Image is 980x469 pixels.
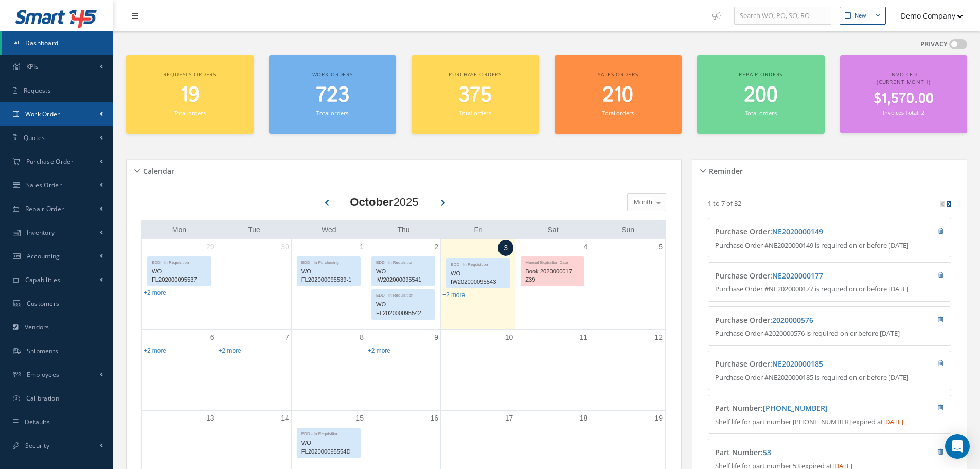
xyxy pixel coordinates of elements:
[602,81,633,110] span: 210
[350,194,418,211] div: 2025
[24,86,51,95] span: Requests
[715,373,944,383] p: Purchase Order #NE2020000185 is required on or before [DATE]
[432,330,440,345] a: October 9, 2025
[555,55,682,134] a: Sales orders 210 Total orders
[204,239,217,254] a: September 29, 2025
[353,411,366,426] a: October 15, 2025
[715,360,883,369] h4: Purchase Order
[840,55,968,133] a: Invoiced (Current Month) $1,570.00 Invoices Total: 2
[578,411,590,426] a: October 18, 2025
[652,411,665,426] a: October 19, 2025
[26,181,62,189] span: Sales Order
[458,81,492,110] span: 375
[441,329,515,411] td: October 10, 2025
[142,329,217,411] td: October 6, 2025
[883,109,924,116] small: Invoices Total: 2
[472,223,485,236] a: Friday
[889,71,917,78] span: Invoiced
[578,330,590,345] a: October 11, 2025
[891,6,963,26] button: Demo Company
[350,196,393,209] b: October
[715,417,944,427] p: Shelf life for part number [PHONE_NUMBER] expired at
[590,239,665,330] td: October 5, 2025
[772,315,813,325] a: 2020000576
[27,346,59,355] span: Shipments
[877,78,931,85] span: (Current Month)
[770,271,823,281] span: :
[319,223,338,236] a: Wednesday
[631,197,652,207] span: Month
[515,239,590,330] td: October 4, 2025
[656,239,665,254] a: October 5, 2025
[503,411,515,426] a: October 17, 2025
[126,55,254,134] a: Requests orders 19 Total orders
[366,239,440,330] td: October 2, 2025
[142,239,217,330] td: September 29, 2025
[883,417,903,426] span: [DATE]
[459,109,491,117] small: Total orders
[219,347,241,354] a: Show 2 more events
[763,447,771,457] a: 53
[27,228,55,237] span: Inventory
[441,239,515,330] td: October 3, 2025
[368,347,390,354] a: Show 2 more events
[619,223,636,236] a: Sunday
[515,329,590,411] td: October 11, 2025
[874,89,934,109] span: $1,570.00
[372,266,435,286] div: WO IW202000095541
[297,428,360,437] div: EDD - In Requisition
[25,204,64,213] span: Repair Order
[521,266,584,286] div: Book 2020000017-Z39
[269,55,397,134] a: Work orders 723 Total orders
[148,266,211,286] div: WO FL202000095537
[358,239,366,254] a: October 1, 2025
[312,71,353,78] span: Work orders
[772,359,823,369] a: NE2020000185
[449,71,502,78] span: Purchase orders
[715,272,883,281] h4: Purchase Order
[546,223,561,236] a: Saturday
[148,257,211,266] div: EDD - In Requisition
[297,257,360,266] div: EDD - In Purchasing
[291,329,366,411] td: October 8, 2025
[761,447,771,457] span: :
[739,71,782,78] span: Repair orders
[715,316,883,325] h4: Purchase Order
[521,257,584,266] div: Manual Expiration Date
[283,330,291,345] a: October 7, 2025
[412,55,539,134] a: Purchase orders 375 Total orders
[26,62,39,71] span: KPIs
[432,239,440,254] a: October 2, 2025
[770,359,823,369] span: :
[428,411,440,426] a: October 16, 2025
[279,411,291,426] a: October 14, 2025
[246,223,262,236] a: Tuesday
[503,330,515,345] a: October 10, 2025
[2,31,113,55] a: Dashboard
[163,71,216,78] span: Requests orders
[763,403,828,413] a: [PHONE_NUMBER]
[144,289,166,297] a: Show 2 more events
[316,81,349,110] span: 723
[180,81,200,110] span: 19
[372,299,435,319] div: WO FL202000095542
[715,240,944,251] p: Purchase Order #NE2020000149 is required on or before [DATE]
[26,157,74,166] span: Purchase Order
[447,259,509,268] div: EDD - In Requisition
[734,7,831,25] input: Search WO, PO, SO, RO
[25,275,61,284] span: Capabilities
[744,81,778,110] span: 200
[602,109,634,117] small: Total orders
[25,323,49,332] span: Vendors
[770,227,823,236] span: :
[208,330,217,345] a: October 6, 2025
[715,284,944,294] p: Purchase Order #NE2020000177 is required on or before [DATE]
[372,290,435,299] div: EDD - In Requisition
[26,394,59,403] span: Calibration
[144,347,166,354] a: Show 2 more events
[25,418,50,426] span: Defaults
[715,404,883,413] h4: Part Number
[772,271,823,281] a: NE2020000177
[27,299,60,308] span: Customers
[25,110,60,118] span: Work Order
